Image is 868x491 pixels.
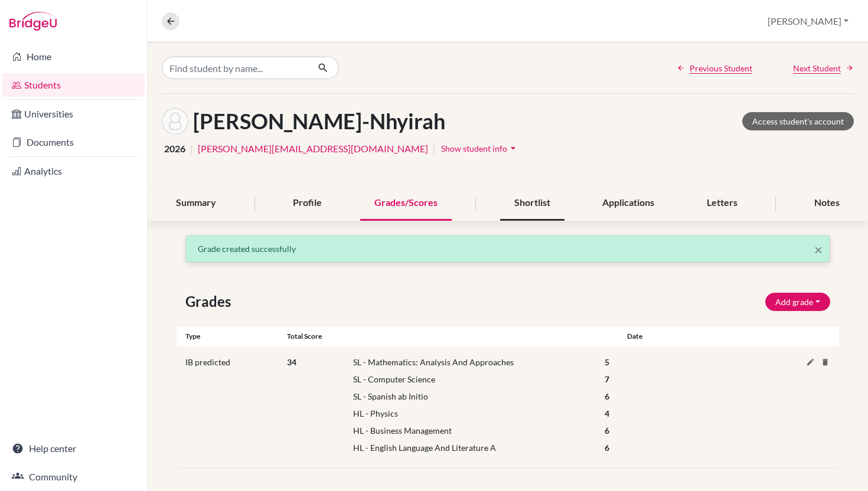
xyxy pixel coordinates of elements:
div: Total score [287,331,618,342]
span: × [814,241,823,258]
div: 6 [596,441,618,454]
button: Show student infoarrow_drop_down [440,139,520,158]
h1: [PERSON_NAME]-Nhyirah [193,109,445,134]
a: [PERSON_NAME][EMAIL_ADDRESS][DOMAIN_NAME] [198,142,428,156]
div: IB predicted [177,356,287,459]
a: Universities [2,102,145,126]
div: 4 [596,407,618,420]
span: | [190,142,193,156]
p: Grade created successfully [198,243,818,255]
div: 6 [596,390,618,402]
a: Students [2,73,145,97]
div: 6 [596,424,618,437]
span: Grades [185,291,236,312]
a: Previous Student [677,62,752,74]
img: Bridge-U [9,12,57,31]
a: Next Student [793,62,854,74]
a: Home [2,45,145,68]
div: Notes [800,186,854,221]
button: Close [814,243,823,257]
span: | [433,142,436,156]
div: Grades/Scores [360,186,452,221]
div: Letters [693,186,752,221]
div: SL - Computer Science [344,373,596,385]
i: arrow_drop_down [507,142,519,154]
span: Next Student [793,62,841,74]
div: SL - Mathematics: Analysis And Approaches [344,356,596,368]
div: Applications [588,186,668,221]
a: Documents [2,130,145,154]
a: Help center [2,437,145,460]
div: Type [177,331,287,342]
div: 34 [278,356,335,459]
a: Access student's account [742,112,854,130]
button: [PERSON_NAME] [762,10,854,32]
a: Community [2,465,145,489]
span: Previous Student [690,62,752,74]
div: HL - Physics [344,407,596,420]
span: 2026 [164,142,185,156]
div: Profile [279,186,336,221]
span: Show student info [441,143,507,153]
div: Date [618,331,784,342]
div: SL - Spanish ab Initio [344,390,596,402]
input: Find student by name... [162,57,308,79]
div: 5 [596,356,618,368]
div: Shortlist [500,186,564,221]
div: HL - Business Management [344,424,596,437]
div: 7 [596,373,618,385]
button: Add grade [765,293,830,311]
div: HL - English Language And Literature A [344,441,596,454]
div: Summary [162,186,230,221]
a: Analytics [2,159,145,183]
img: Adjoa Nkumah-Nhyirah Ansah's avatar [162,108,188,135]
